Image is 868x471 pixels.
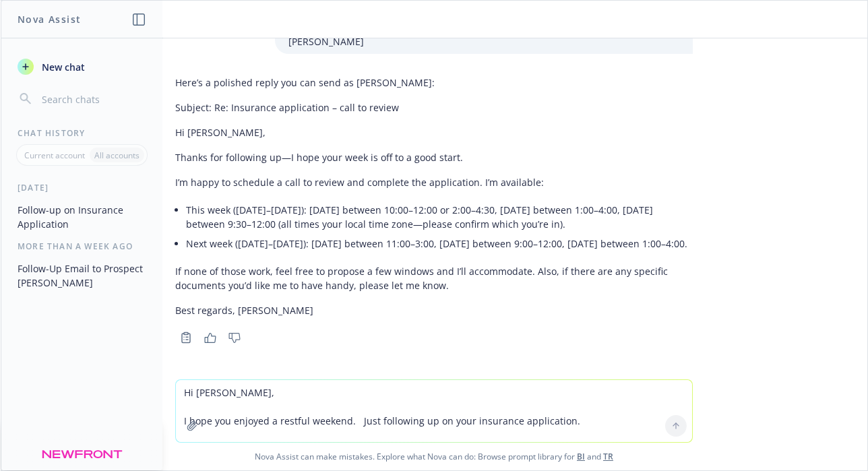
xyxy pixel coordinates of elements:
button: Follow-Up Email to Prospect [PERSON_NAME] [12,257,152,294]
input: Search chats [39,90,146,108]
span: New chat [39,60,85,74]
p: Here’s a polished reply you can send as [PERSON_NAME]: [175,75,693,90]
a: TR [603,451,613,462]
div: Chat History [1,127,162,139]
a: BI [577,451,585,462]
svg: Copy to clipboard [180,332,192,344]
p: I’m happy to schedule a call to review and complete the application. I’m available: [175,175,693,189]
span: Nova Assist can make mistakes. Explore what Nova can do: Browse prompt library for and [6,443,862,470]
button: New chat [12,55,152,79]
p: Thanks for following up—I hope your week is off to a good start. [175,150,693,164]
p: Current account [24,150,85,161]
p: Hi [PERSON_NAME], [175,125,693,139]
h1: Nova Assist [18,12,81,26]
div: [DATE] [1,182,162,193]
p: Best regards, [PERSON_NAME] [175,303,693,317]
li: This week ([DATE]–[DATE]): [DATE] between 10:00–12:00 or 2:00–4:30, [DATE] between 1:00–4:00, [DA... [186,200,693,234]
p: [PERSON_NAME] [288,34,679,49]
p: All accounts [94,150,139,161]
button: Follow-up on Insurance Application [12,199,152,235]
p: Subject: Re: Insurance application – call to review [175,100,693,115]
button: Thumbs down [224,328,245,347]
div: More than a week ago [1,241,162,252]
li: Next week ([DATE]–[DATE]): [DATE] between 11:00–3:00, [DATE] between 9:00–12:00, [DATE] between 1... [186,234,693,253]
p: If none of those work, feel free to propose a few windows and I’ll accommodate. Also, if there ar... [175,264,693,292]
